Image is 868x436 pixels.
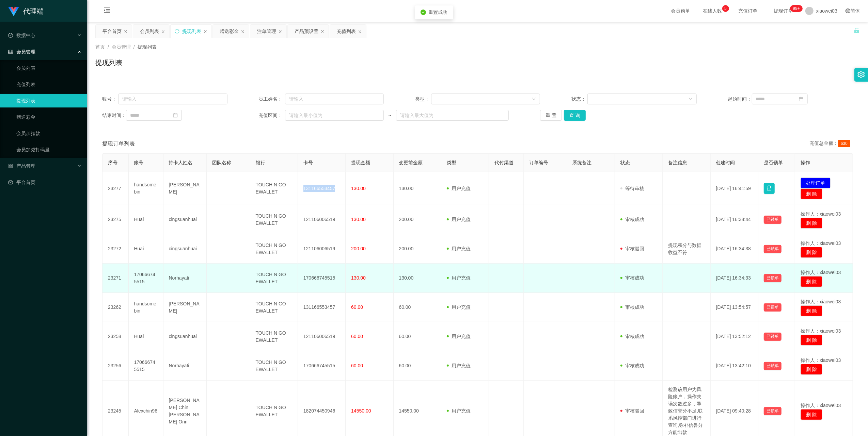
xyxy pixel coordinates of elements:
span: 提现订单列表 [102,140,135,148]
td: TOUCH N GO EWALLET [250,234,298,264]
span: 提现列表 [138,44,157,50]
span: 银行 [256,160,265,165]
a: 提现列表 [16,94,82,107]
div: 会员列表 [140,25,159,38]
span: 审核成功 [620,363,644,368]
button: 删 除 [801,335,822,346]
span: 14550.00 [351,408,371,414]
span: 是否锁单 [764,160,783,165]
span: ~ [384,112,396,119]
div: 注单管理 [257,25,276,38]
td: 60.00 [394,293,441,322]
span: 账号： [102,96,118,103]
td: Huai [129,234,163,264]
button: 删 除 [801,305,822,316]
td: Huai [129,205,163,234]
button: 删 除 [801,409,822,420]
span: 会员管理 [8,49,35,54]
td: 131166553457 [298,172,346,205]
td: 170666745515 [298,264,346,293]
button: 重 置 [540,110,562,121]
span: 操作人：xiaowei03 [801,357,841,363]
div: 充值列表 [337,25,356,38]
i: 图标: menu-fold [95,0,119,22]
span: 200.00 [351,246,366,251]
td: 23277 [102,172,129,205]
span: 用户充值 [447,334,471,339]
td: 60.00 [394,351,441,381]
sup: 1209 [790,5,803,12]
span: 审核成功 [620,217,644,222]
td: 170666745515 [129,351,163,381]
a: 赠送彩金 [16,110,82,124]
td: handsomebin [129,293,163,322]
button: 删 除 [801,247,822,258]
td: [DATE] 16:38:44 [711,205,758,234]
span: 状态： [571,96,587,103]
td: 200.00 [394,205,441,234]
input: 请输入最小值为 [285,110,384,121]
span: 用户充值 [447,217,471,222]
span: / [133,44,135,50]
span: 订单编号 [529,160,548,165]
i: 图标: close [241,30,245,34]
td: [DATE] 16:41:59 [711,172,758,205]
div: 赠送彩金 [220,25,239,38]
input: 请输入 [118,94,227,104]
span: 用户充值 [447,363,471,368]
td: cingsuanhuai [163,205,207,234]
span: 操作 [801,160,810,165]
button: 查 询 [564,110,586,121]
td: 121106006519 [298,322,346,351]
i: 图标: close [320,30,325,34]
span: 130.00 [351,275,366,281]
td: cingsuanhuai [163,234,207,264]
button: 已锁单 [764,333,782,341]
span: 60.00 [351,334,363,339]
span: 60.00 [351,363,363,368]
img: logo.9652507e.png [8,7,19,16]
td: [DATE] 13:42:10 [711,351,758,381]
td: [DATE] 13:52:12 [711,322,758,351]
td: TOUCH N GO EWALLET [250,205,298,234]
a: 图标: dashboard平台首页 [8,175,82,189]
button: 已锁单 [764,274,782,282]
span: 会员管理 [112,44,131,50]
td: 23258 [102,322,129,351]
span: 员工姓名： [258,96,285,103]
span: 审核驳回 [620,408,644,414]
td: 170666745515 [129,264,163,293]
td: 60.00 [394,322,441,351]
span: 提现金额 [351,160,370,165]
td: TOUCH N GO EWALLET [250,351,298,381]
td: TOUCH N GO EWALLET [250,264,298,293]
a: 会员列表 [16,61,82,75]
a: 充值列表 [16,78,82,91]
td: [PERSON_NAME] [163,172,207,205]
span: 630 [838,140,850,147]
i: 图标: close [124,30,128,34]
span: 操作人：xiaowei03 [801,299,841,304]
td: 200.00 [394,234,441,264]
td: TOUCH N GO EWALLET [250,293,298,322]
button: 已锁单 [764,245,782,253]
span: 系统备注 [573,160,592,165]
td: TOUCH N GO EWALLET [250,322,298,351]
span: 代付渠道 [494,160,514,165]
td: 23271 [102,264,129,293]
button: 删 除 [801,364,822,375]
span: 首页 [95,44,105,50]
i: 图标: down [532,97,536,102]
span: 提现订单 [771,9,796,13]
span: 充值区间： [258,112,285,119]
i: 图标: close [278,30,282,34]
i: 图标: close [358,30,362,34]
i: 图标: unlock [854,28,860,34]
span: 状态 [620,160,630,165]
span: 60.00 [351,304,363,310]
button: 已锁单 [764,362,782,370]
td: [PERSON_NAME] [163,293,207,322]
span: 等待审核 [620,186,644,191]
div: 产品预设置 [295,25,318,38]
span: 产品管理 [8,163,35,169]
